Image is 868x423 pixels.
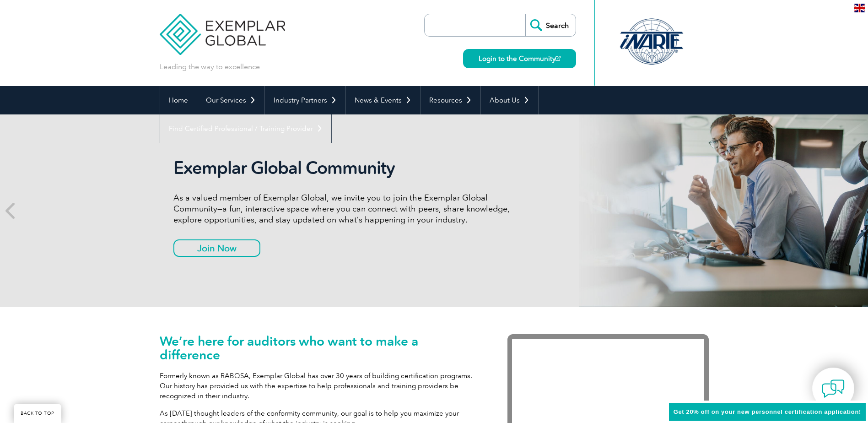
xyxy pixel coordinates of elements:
[160,334,480,362] h1: We’re here for auditors who want to make a difference
[197,86,264,114] a: Our Services
[674,408,861,415] span: Get 20% off on your new personnel certification application!
[265,86,345,114] a: Industry Partners
[421,86,480,114] a: Resources
[173,192,517,225] p: As a valued member of Exemplar Global, we invite you to join the Exemplar Global Community—a fun,...
[14,404,61,423] a: BACK TO TOP
[463,49,576,68] a: Login to the Community
[160,62,260,72] p: Leading the way to excellence
[555,56,561,61] img: open_square.png
[160,371,480,401] p: Formerly known as RABQSA, Exemplar Global has over 30 years of building certification programs. O...
[854,4,865,12] img: en
[525,14,576,36] input: Search
[160,86,197,114] a: Home
[346,86,420,114] a: News & Events
[160,114,331,143] a: Find Certified Professional / Training Provider
[822,377,845,400] img: contact-chat.png
[173,157,517,179] h2: Exemplar Global Community
[173,239,260,257] a: Join Now
[481,86,538,114] a: About Us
